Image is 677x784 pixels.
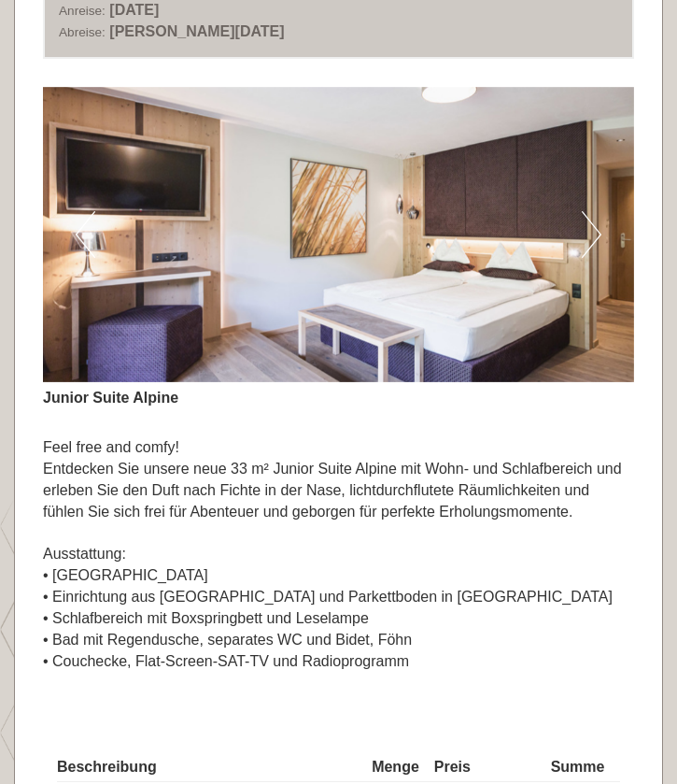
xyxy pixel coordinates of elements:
th: Beschreibung [57,753,364,782]
th: Summe [543,753,620,782]
th: Preis [427,753,543,782]
button: Next [582,211,601,258]
small: Anreise: [59,4,106,18]
p: Feel free and comfy! Entdecken Sie unsere neue 33 m² Junior Suite Alpine mit Wohn- und Schlafbere... [43,437,634,672]
th: Menge [364,753,427,782]
small: Abreise: [59,25,106,39]
b: [DATE] [109,2,159,18]
button: Previous [76,211,95,258]
img: image [43,87,634,383]
div: Junior Suite Alpine [43,382,634,409]
b: [PERSON_NAME][DATE] [109,23,284,39]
